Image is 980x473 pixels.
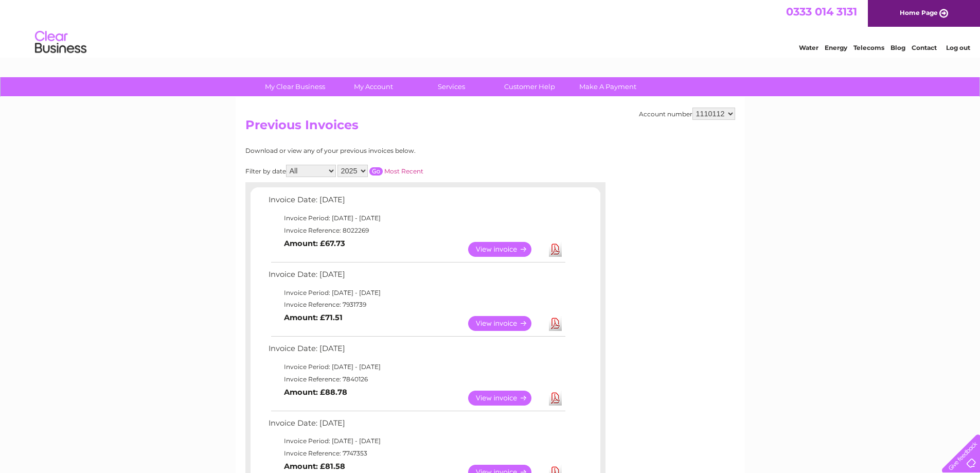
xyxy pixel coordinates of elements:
[946,44,970,51] a: Log out
[266,435,567,447] td: Invoice Period: [DATE] - [DATE]
[34,27,87,58] img: logo.png
[890,44,905,51] a: Blog
[245,165,515,177] div: Filter by date
[266,361,567,373] td: Invoice Period: [DATE] - [DATE]
[825,44,847,51] a: Energy
[853,44,884,51] a: Telecoms
[266,224,567,237] td: Invoice Reference: 8022269
[468,242,544,257] a: View
[468,391,544,406] a: View
[487,77,572,96] a: Customer Help
[639,108,735,120] div: Account number
[468,316,544,331] a: View
[786,5,857,18] a: 0333 014 3131
[912,44,937,51] a: Contact
[331,77,416,96] a: My Account
[266,373,567,386] td: Invoice Reference: 7840126
[266,212,567,224] td: Invoice Period: [DATE] - [DATE]
[245,147,515,154] div: Download or view any of your previous invoices below.
[549,391,562,406] a: Download
[284,313,343,322] b: Amount: £71.51
[549,316,562,331] a: Download
[799,44,818,51] a: Water
[266,299,567,311] td: Invoice Reference: 7931739
[266,447,567,460] td: Invoice Reference: 7747353
[266,416,567,435] td: Invoice Date: [DATE]
[245,118,735,137] h2: Previous Invoices
[266,342,567,361] td: Invoice Date: [DATE]
[549,242,562,257] a: Download
[266,193,567,212] td: Invoice Date: [DATE]
[266,268,567,287] td: Invoice Date: [DATE]
[284,388,347,397] b: Amount: £88.78
[284,462,345,471] b: Amount: £81.58
[266,287,567,299] td: Invoice Period: [DATE] - [DATE]
[384,167,423,175] a: Most Recent
[253,77,337,96] a: My Clear Business
[284,239,345,248] b: Amount: £67.73
[409,77,494,96] a: Services
[565,77,650,96] a: Make A Payment
[247,6,734,50] div: Clear Business is a trading name of Verastar Limited (registered in [GEOGRAPHIC_DATA] No. 3667643...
